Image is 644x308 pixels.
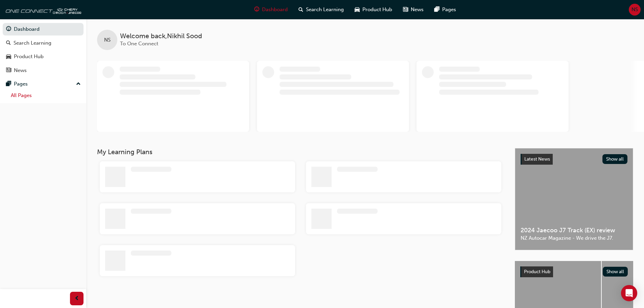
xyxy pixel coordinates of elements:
a: Latest NewsShow all2024 Jaecoo J7 Track (EX) reviewNZ Autocar Magazine - We drive the J7. [515,148,633,250]
button: DashboardSearch LearningProduct HubNews [3,22,84,78]
div: News [14,67,27,74]
a: News [3,64,84,77]
span: up-icon [76,80,81,89]
span: search-icon [299,5,303,14]
span: Search Learning [306,6,344,14]
span: Latest News [524,156,550,162]
h3: My Learning Plans [97,148,504,156]
a: guage-iconDashboard [249,3,293,17]
span: 2024 Jaecoo J7 Track (EX) review [521,227,627,234]
span: news-icon [403,5,408,14]
span: News [411,6,424,14]
button: Show all [603,267,628,277]
a: Dashboard [3,23,84,35]
span: Product Hub [362,6,392,14]
button: Pages [3,78,84,90]
span: search-icon [6,40,11,46]
a: Search Learning [3,37,84,49]
a: Product Hub [3,50,84,63]
a: Latest NewsShow all [521,154,627,165]
div: Pages [14,80,28,88]
button: NS [629,4,641,16]
div: Open Intercom Messenger [621,285,637,301]
span: car-icon [6,54,11,60]
a: search-iconSearch Learning [293,3,349,17]
div: Product Hub [14,53,44,61]
a: All Pages [8,90,84,101]
span: prev-icon [74,294,79,303]
span: pages-icon [6,81,11,87]
span: guage-icon [6,26,11,32]
span: Dashboard [262,6,288,14]
span: To One Connect [120,41,158,47]
button: Show all [602,154,628,164]
span: NS [104,36,111,44]
span: guage-icon [254,5,259,14]
img: oneconnect [3,3,81,16]
a: car-iconProduct Hub [349,3,398,17]
span: car-icon [355,5,360,14]
a: pages-iconPages [429,3,461,17]
a: Product HubShow all [520,266,628,277]
span: news-icon [6,68,11,74]
div: Search Learning [14,39,51,47]
span: Welcome back , Nikhil Sood [120,32,202,40]
span: Product Hub [524,269,550,275]
span: NZ Autocar Magazine - We drive the J7. [521,234,627,242]
a: news-iconNews [398,3,429,17]
span: Pages [442,6,456,14]
span: pages-icon [434,5,439,14]
span: NS [631,6,638,14]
